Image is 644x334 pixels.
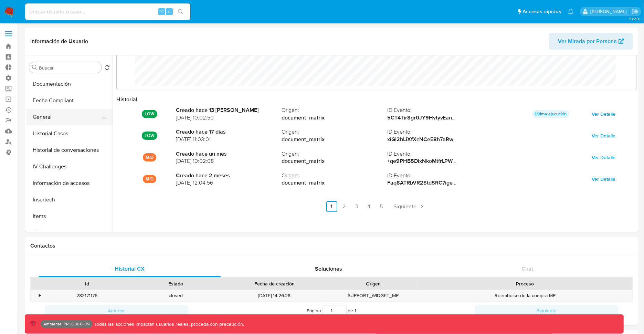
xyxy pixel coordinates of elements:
button: Insurtech [27,191,113,208]
a: Ir a la página 2 [339,201,350,212]
button: KYC [27,225,113,241]
button: Ver Detalle [587,152,620,163]
span: ID Evento : [387,106,493,114]
div: • [39,292,41,299]
strong: Creado hace 13 [PERSON_NAME] [176,106,282,114]
strong: Historial [116,95,137,103]
button: IV Challenges [27,158,113,175]
div: closed [131,290,220,301]
span: ID Evento : [387,128,493,136]
span: ⌥ [159,8,164,15]
div: SUPPORT_WIDGET_MP [329,290,418,301]
strong: Creado hace 2 meses [176,172,282,179]
span: Siguiente [394,204,417,209]
button: Información de accesos [27,175,113,191]
div: 283171176 [43,290,131,301]
a: Ir a la página 1 [326,201,337,212]
button: Ver Detalle [587,108,620,119]
button: General [27,109,107,125]
span: Ver Detalle [592,109,615,119]
span: Soluciones [315,265,342,273]
a: Notificaciones [568,9,574,14]
span: Origen : [282,172,387,179]
h1: Información de Usuario [30,38,88,45]
p: Ambiente: PRODUCCIÓN [43,323,90,325]
button: Ver Detalle [587,130,620,141]
a: Ir a la página 3 [351,201,362,212]
div: Fecha de creación [225,280,324,287]
h1: Contactos [30,242,633,249]
span: ID Evento : [387,172,493,179]
span: [DATE] 10:02:08 [176,157,282,165]
div: Proceso [422,280,628,287]
span: Origen : [282,128,387,136]
p: LOW [142,110,157,118]
button: Ver Mirada por Persona [549,33,633,50]
button: Buscar [32,65,38,70]
p: MID [143,153,156,161]
button: Siguiente [475,305,619,316]
div: Estado [136,280,215,287]
span: s [168,8,170,15]
p: david.garay@mercadolibre.com.co [590,8,629,15]
strong: Creado hace 17 días [176,128,282,136]
div: Origen [334,280,413,287]
span: Página de [307,305,357,316]
button: Anterior [45,305,188,316]
a: Ir a la página 4 [363,201,374,212]
a: Salir [632,8,639,15]
p: Todas las acciones impactan usuarios reales, proceda con precaución. [93,321,244,327]
nav: Paginación [116,201,637,212]
span: Ver Detalle [592,131,615,140]
span: [DATE] 10:02:50 [176,114,282,122]
strong: document_matrix [282,179,387,187]
span: Origen : [282,150,387,158]
p: LOW [142,132,157,140]
button: Historial de conversaciones [27,142,113,158]
span: Origen : [282,106,387,114]
span: 1 [355,307,357,314]
span: Ver Detalle [592,174,615,184]
span: Ver Mirada por Persona [558,33,617,50]
button: Documentación [27,76,113,92]
button: Historial Casos [27,125,113,142]
strong: document_matrix [282,114,387,122]
p: Ultima ejecución [532,110,570,118]
a: Ir a la página 5 [376,201,387,212]
span: Historial CX [115,265,145,273]
button: Volver al orden por defecto [104,65,110,72]
a: Siguiente [391,201,428,212]
span: Chat [522,265,534,273]
button: Ver Detalle [587,174,620,185]
span: [DATE] 12:04:56 [176,179,282,187]
button: Fecha Compliant [27,92,113,109]
div: Id [47,280,127,287]
strong: document_matrix [282,157,387,165]
button: Items [27,208,113,225]
strong: Creado hace un mes [176,150,282,158]
button: search-icon [173,7,188,17]
div: Reembolso de la compra MP [418,290,633,301]
input: Buscar usuario o caso... [25,7,190,16]
span: Ver Detalle [592,153,615,162]
span: [DATE] 11:03:01 [176,136,282,143]
strong: document_matrix [282,136,387,143]
input: Buscar [39,65,99,71]
div: [DATE] 14:26:28 [220,290,329,301]
span: Accesos rápidos [522,8,561,15]
p: MID [143,175,156,183]
span: ID Evento : [387,150,493,158]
